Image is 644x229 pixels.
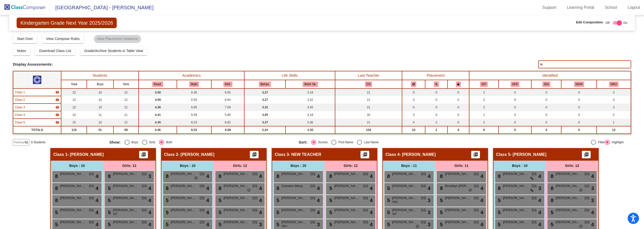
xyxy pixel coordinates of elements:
th: Academics [139,71,244,80]
span: 4 [96,172,98,180]
td: 0 [448,126,469,134]
span: Class 1 [53,152,67,157]
td: 1 [597,119,631,126]
th: Students [61,71,139,80]
span: Sort: [299,140,307,145]
td: 12 [113,119,139,126]
td: 0 [499,96,531,104]
span: DS [200,171,205,177]
span: - [PERSON_NAME] [399,152,436,157]
span: 0 Students [31,140,45,145]
td: 1 [469,111,499,119]
span: 5 [328,186,332,191]
td: 6.95 [177,104,211,111]
td: 0 [561,126,597,134]
td: 9 [469,126,499,134]
td: 2 [597,111,631,119]
td: 5.86 [211,111,244,119]
span: DS [363,171,368,177]
button: Print Students Details [360,151,369,158]
span: Brooklyn [PERSON_NAME] [445,184,470,189]
div: Boys : 10 [51,161,103,171]
button: View Compose Rules [42,34,84,43]
td: 3.27 [244,96,286,104]
td: 0 [531,111,561,119]
span: View Compose Rules [46,37,80,41]
button: NRU [609,81,619,87]
mat-icon: visibility [55,105,59,109]
span: [PERSON_NAME] [224,184,249,189]
span: 8 [275,173,279,179]
td: 10 [87,88,113,96]
td: 0 [425,104,448,111]
span: 4 [259,185,262,192]
span: 4 [428,185,430,192]
span: DS [421,184,426,189]
td: 2 [469,104,499,111]
span: Edit Composition [576,20,603,25]
span: 5 [107,186,111,191]
span: 8 [217,173,221,179]
span: 8 [54,186,58,191]
td: 110 [61,126,87,134]
span: 8 [439,173,443,179]
span: 3 [538,185,541,192]
mat-icon: visibility [55,98,59,102]
th: 504 Plan [531,80,561,88]
span: do_not_disturb_alt [247,188,251,192]
th: Placement [402,71,469,80]
span: DS [310,184,315,189]
span: DS [200,184,205,189]
th: Keep away students [402,80,425,88]
span: [PERSON_NAME] [392,184,417,189]
span: Class 3 [275,152,289,157]
mat-chip: View Placement Violations [94,35,141,43]
span: [PERSON_NAME] [392,171,417,176]
span: Show: [109,140,121,145]
div: Both [164,140,172,145]
span: Class 3 [15,105,25,110]
td: 3.32 [244,104,286,111]
span: [PERSON_NAME] [281,171,307,176]
span: Class 2 [164,152,178,157]
td: 2 [469,119,499,126]
a: Learning Portal [563,4,598,12]
td: 21 [335,88,402,96]
td: 3.32 [286,96,335,104]
td: 59 [113,126,139,134]
button: Behav. [259,81,271,87]
button: Print Students Details [250,151,259,158]
span: 4 [428,172,430,180]
td: 21 [335,96,402,104]
td: 22 [61,111,87,119]
span: 4 [206,185,209,192]
span: [PERSON_NAME] [PERSON_NAME] [60,184,85,189]
span: Camden Meza [281,184,307,189]
td: 21 [335,119,402,126]
td: 12 [597,126,631,134]
span: [PERSON_NAME] [60,196,85,201]
td: 0 [561,104,597,111]
td: 3.24 [244,126,286,134]
div: First Name [336,140,353,145]
th: Keep with students [425,80,448,88]
td: 4 [402,119,425,126]
span: 4 [480,172,483,180]
span: DS [142,184,147,189]
span: 4 [317,172,320,180]
div: Scores [316,140,328,145]
td: 3.18 [286,88,335,96]
button: Math [189,81,199,87]
th: Last Teacher [335,71,402,80]
span: 4 [480,185,483,192]
td: 3.18 [286,111,335,119]
div: Last Name [362,140,379,145]
td: 12 [113,104,139,111]
div: Girls: 12 [325,161,377,171]
button: Print Students Details [471,151,480,158]
span: DS [585,171,589,177]
span: Off [606,21,610,25]
span: 8 [328,173,332,179]
span: 8 [107,173,111,179]
a: Support [538,4,560,12]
